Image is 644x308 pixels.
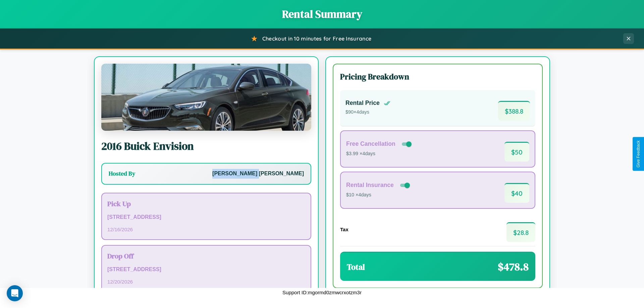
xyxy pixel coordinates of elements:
p: 12 / 16 / 2026 [107,225,305,234]
h4: Free Cancellation [346,140,395,147]
div: Open Intercom Messenger [7,285,23,301]
p: Support ID: mgormd0zmwcrxotzm3r [282,288,362,297]
h2: 2016 Buick Envision [101,139,311,153]
p: 12 / 20 / 2026 [107,277,305,286]
span: $ 388.8 [498,101,530,121]
p: [STREET_ADDRESS] [107,265,305,274]
span: $ 28.8 [506,222,535,242]
h3: Hosted By [109,170,135,178]
p: $ 90 × 4 days [345,108,390,117]
span: $ 50 [504,142,529,162]
div: Give Feedback [636,140,641,168]
h3: Drop Off [107,251,305,261]
span: Checkout in 10 minutes for Free Insurance [262,35,371,42]
h3: Pricing Breakdown [340,71,535,82]
h4: Rental Insurance [346,182,394,189]
span: $ 40 [504,183,529,203]
h3: Total [347,261,365,272]
h3: Pick Up [107,199,305,208]
img: Buick Envision [101,64,311,131]
span: $ 478.8 [498,259,529,274]
p: [STREET_ADDRESS] [107,212,305,222]
h4: Tax [340,227,348,232]
p: [PERSON_NAME] [PERSON_NAME] [212,169,304,179]
p: $10 × 4 days [346,191,411,199]
p: $3.99 × 4 days [346,149,413,158]
h4: Rental Price [345,100,380,107]
h1: Rental Summary [7,7,637,21]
